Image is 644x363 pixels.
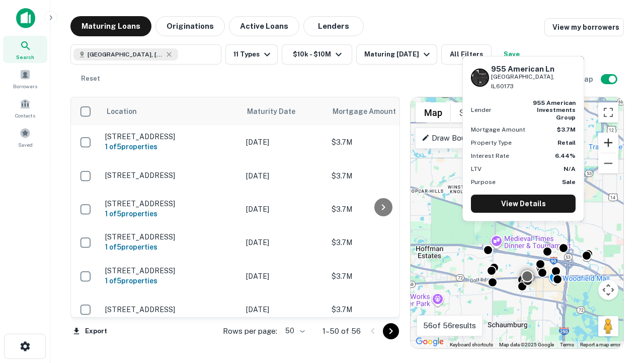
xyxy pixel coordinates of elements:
iframe: Chat Widget [594,250,644,298]
p: [STREET_ADDRESS] [105,305,236,314]
span: Mortgage Amount [333,105,409,117]
p: [STREET_ADDRESS] [105,199,236,208]
th: Maturity Date [241,97,327,126]
button: Maturing Loans [70,16,151,36]
span: Location [106,105,137,117]
button: $10k - $10M [282,44,352,65]
button: Reset [74,69,107,89]
p: $3.7M [332,170,432,181]
button: Zoom out [598,153,618,173]
p: [DATE] [246,304,321,315]
span: Map data ©2025 Google [499,342,554,347]
img: Google [413,335,446,348]
strong: 6.44% [555,152,576,159]
span: Search [16,53,34,61]
a: Search [3,36,47,63]
span: Maturity Date [247,105,308,117]
p: [DATE] [246,204,321,215]
button: Zoom in [598,133,618,153]
p: Interest Rate [471,151,509,160]
button: Originations [155,16,225,36]
p: [STREET_ADDRESS] [105,266,236,275]
p: $3.7M [332,137,432,148]
button: Show satellite imagery [451,102,501,123]
p: 56 of 56 results [423,320,476,332]
a: Terms [560,342,574,347]
div: 50 [281,324,306,338]
button: Lenders [303,16,364,36]
p: Purpose [471,177,496,187]
p: [DATE] [246,237,321,248]
p: Lender [471,105,492,114]
h6: 1 of 5 properties [105,208,236,219]
a: Open this area in Google Maps (opens a new window) [413,335,446,348]
button: Active Loans [229,16,299,36]
div: Maturing [DATE] [364,48,433,60]
p: 1–50 of 56 [323,325,361,337]
img: capitalize-icon.png [16,8,35,28]
p: $3.7M [332,204,432,215]
button: Toggle fullscreen view [598,102,618,123]
button: Go to next page [383,323,399,339]
button: Show street map [416,102,451,123]
h6: 1 of 5 properties [105,275,236,286]
p: Property Type [471,138,512,147]
p: $3.7M [332,304,432,315]
p: Draw Boundary [422,132,485,144]
strong: $3.7M [557,126,576,133]
p: [DATE] [246,170,321,181]
span: Borrowers [13,82,37,90]
button: Keyboard shortcuts [450,341,493,348]
h6: 1 of 5 properties [105,141,236,152]
p: [STREET_ADDRESS] [105,232,236,241]
p: [GEOGRAPHIC_DATA], IL60173 [491,72,576,91]
h6: 1 of 5 properties [105,241,236,253]
div: 0 0 [411,97,623,348]
th: Mortgage Amount [327,97,437,126]
strong: N/A [563,165,576,172]
h6: 955 American Ln [491,65,576,74]
p: $3.7M [332,271,432,282]
strong: Retail [557,139,576,146]
a: Saved [3,124,47,151]
p: Rows per page: [223,325,277,337]
a: View Details [471,195,576,213]
p: LTV [471,164,481,173]
strong: Sale [562,178,576,186]
a: Borrowers [3,65,47,92]
button: All Filters [441,44,492,65]
strong: 955 american investments group [533,99,576,121]
a: Report a map error [580,342,620,347]
span: Contacts [15,111,35,119]
th: Location [100,97,241,126]
p: [STREET_ADDRESS] [105,171,236,180]
button: Maturing [DATE] [356,44,437,65]
p: Mortgage Amount [471,125,525,134]
a: Contacts [3,94,47,122]
p: [DATE] [246,137,321,148]
a: View my borrowers [544,18,624,36]
button: Save your search to get updates of matches that match your search criteria. [496,44,528,65]
button: Export [70,324,110,339]
span: [GEOGRAPHIC_DATA], [GEOGRAPHIC_DATA] [88,50,163,59]
p: $3.7M [332,237,432,248]
p: [DATE] [246,271,321,282]
span: Saved [18,141,33,149]
p: [STREET_ADDRESS] [105,132,236,141]
button: Drag Pegman onto the map to open Street View [598,316,618,336]
button: 11 Types [225,44,278,65]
